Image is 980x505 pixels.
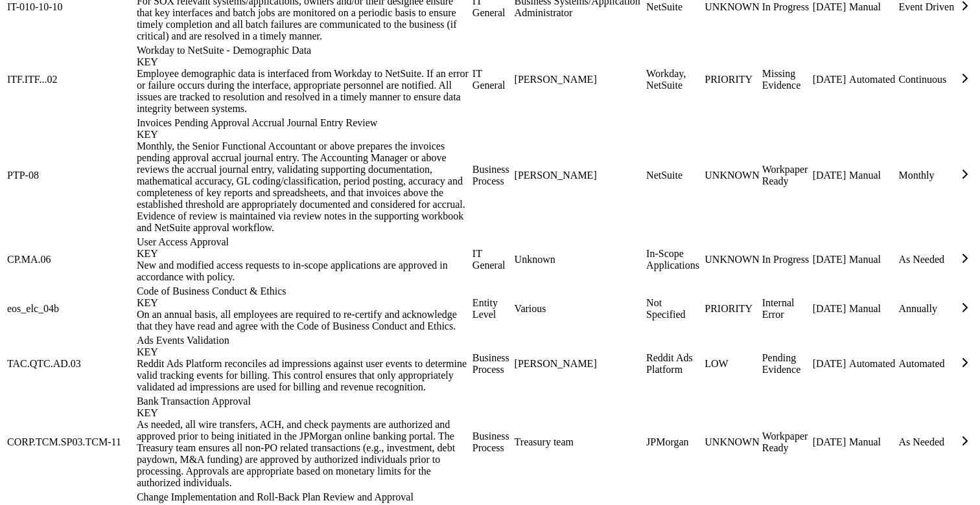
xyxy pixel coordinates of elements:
[813,358,846,370] div: [DATE]
[472,236,513,284] td: IT General
[137,129,470,140] div: KEY
[137,117,470,140] div: Invoices Pending Approval Accrual Journal Entry Review
[813,254,846,265] div: [DATE]
[515,358,644,370] div: [PERSON_NAME]
[848,285,896,333] td: Manual
[848,334,896,394] td: Automated
[848,236,896,284] td: Manual
[137,260,470,283] div: New and modified access requests to in-scope applications are approved in accordance with policy.
[646,1,702,13] div: NetSuite
[137,45,470,68] div: Workday to NetSuite - Demographic Data
[898,117,955,234] td: Monthly
[705,358,759,370] div: LOW
[137,248,470,260] div: KEY
[6,395,135,489] td: CORP.TCM.SP03.TCM-11
[898,236,955,284] td: As Needed
[137,68,470,115] div: Employee demographic data is interfaced from Workday to NetSuite. If an error or failure occurs d...
[6,236,135,284] td: CP.MA.06
[515,436,644,448] div: Treasury team
[848,117,896,234] td: Manual
[813,74,846,85] div: [DATE]
[762,1,810,13] div: In Progress
[762,254,810,265] div: In Progress
[646,352,702,376] div: Reddit Ads Platform
[646,436,702,448] div: JPMorgan
[705,254,759,265] div: UNKNOWN
[646,68,702,91] div: Workday, NetSuite
[898,285,955,333] td: Annually
[137,407,470,419] div: KEY
[898,395,955,489] td: As Needed
[137,335,470,358] div: Ads Events Validation
[705,303,759,315] div: PRIORITY
[898,334,955,394] td: Automated
[137,56,470,68] div: KEY
[898,44,955,115] td: Continuous
[705,436,759,448] div: UNKNOWN
[646,248,702,271] div: In-Scope Applications
[137,286,470,309] div: Code of Business Conduct & Ethics
[137,346,470,358] div: KEY
[848,395,896,489] td: Manual
[515,303,644,315] div: Various
[762,352,810,376] div: Pending Evidence
[6,44,135,115] td: ITF.ITF...02
[472,285,513,333] td: Entity Level
[472,334,513,394] td: Business Process
[515,74,644,85] div: [PERSON_NAME]
[813,436,846,448] div: [DATE]
[705,170,759,181] div: UNKNOWN
[848,44,896,115] td: Automated
[813,303,846,315] div: [DATE]
[472,395,513,489] td: Business Process
[813,170,846,181] div: [DATE]
[646,297,702,320] div: Not Specified
[137,297,470,309] div: KEY
[762,164,810,187] div: Workpaper Ready
[137,309,470,332] div: On an annual basis, all employees are required to re-certify and acknowledge that they have read ...
[137,396,470,419] div: Bank Transaction Approval
[6,285,135,333] td: eos_elc_04b
[137,140,470,234] div: Monthly, the Senior Functional Accountant or above prepares the invoices pending approval accrual...
[762,68,810,91] div: Missing Evidence
[137,236,470,260] div: User Access Approval
[6,334,135,394] td: TAC.QTC.AD.03
[515,254,644,265] div: Unknown
[762,297,810,320] div: Internal Error
[137,419,470,489] div: As needed, all wire transfers, ACH, and check payments are authorized and approved prior to being...
[6,117,135,234] td: PTP-08
[472,44,513,115] td: IT General
[646,170,702,181] div: NetSuite
[705,74,759,85] div: PRIORITY
[762,431,810,454] div: Workpaper Ready
[137,358,470,393] div: Reddit Ads Platform reconciles ad impressions against user events to determine valid tracking eve...
[813,1,846,13] div: [DATE]
[472,117,513,234] td: Business Process
[515,170,644,181] div: [PERSON_NAME]
[705,1,759,13] div: UNKNOWN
